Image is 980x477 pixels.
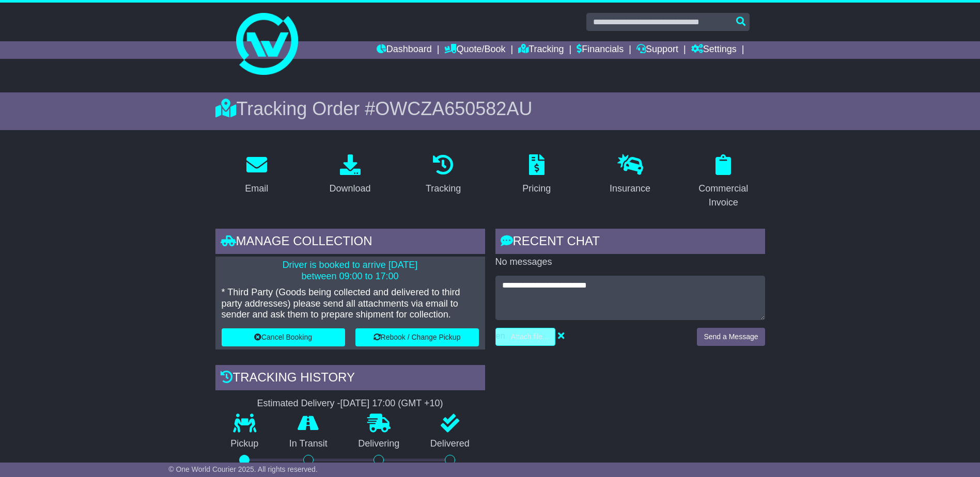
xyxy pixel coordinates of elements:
[322,151,377,199] a: Download
[419,151,468,199] a: Tracking
[415,438,485,450] p: Delivered
[343,438,415,450] p: Delivering
[340,398,443,409] div: [DATE] 17:00 (GMT +10)
[245,182,268,196] div: Email
[375,98,532,119] span: OWCZA650582AU
[697,328,765,346] button: Send a Message
[215,398,485,409] div: Estimated Delivery -
[577,41,624,59] a: Financials
[222,328,345,346] button: Cancel Booking
[168,465,318,473] span: © One World Courier 2025. All rights reserved.
[222,260,479,282] p: Driver is booked to arrive [DATE] between 09:00 to 17:00
[516,151,557,199] a: Pricing
[355,328,479,346] button: Rebook / Change Pickup
[215,98,765,120] div: Tracking Order #
[603,151,657,199] a: Insurance
[215,438,274,450] p: Pickup
[222,287,479,321] p: * Third Party (Goods being collected and delivered to third party addresses) please send all atta...
[610,182,650,196] div: Insurance
[329,182,370,196] div: Download
[238,151,275,199] a: Email
[444,41,505,59] a: Quote/Book
[522,182,551,196] div: Pricing
[682,151,765,213] a: Commercial Invoice
[495,257,765,268] p: No messages
[215,229,485,257] div: Manage collection
[215,365,485,393] div: Tracking history
[636,41,678,59] a: Support
[691,41,737,59] a: Settings
[689,182,758,210] div: Commercial Invoice
[274,438,343,450] p: In Transit
[377,41,432,59] a: Dashboard
[426,182,461,196] div: Tracking
[518,41,564,59] a: Tracking
[495,229,765,257] div: RECENT CHAT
